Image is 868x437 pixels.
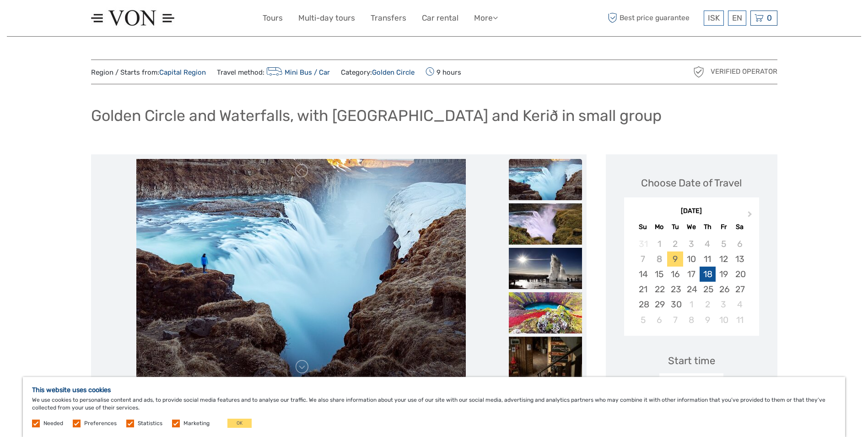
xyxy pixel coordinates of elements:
[728,11,746,26] div: EN
[298,11,355,25] a: Multi-day tours
[606,11,701,26] span: Best price guarantee
[635,267,651,282] div: Choose Sunday, September 14th, 2025
[667,282,683,297] div: Choose Tuesday, September 23rd, 2025
[651,221,667,233] div: Mo
[341,68,415,77] span: Category:
[667,312,683,328] div: Choose Tuesday, October 7th, 2025
[683,282,699,297] div: Choose Wednesday, September 24th, 2025
[138,420,162,427] label: Statistics
[371,11,406,25] a: Transfers
[627,236,756,328] div: month 2025-09
[159,68,206,76] a: Capital Region
[700,297,716,312] div: Choose Thursday, October 2nd, 2025
[509,248,582,289] img: 8af6e9cde5ef40d8b6fa327880d0e646_slider_thumbnail.jpg
[716,236,732,251] div: Not available Friday, September 5th, 2025
[716,312,732,328] div: Choose Friday, October 10th, 2025
[668,354,715,368] div: Start time
[264,68,330,76] a: Mini Bus / Car
[635,297,651,312] div: Choose Sunday, September 28th, 2025
[635,282,651,297] div: Choose Sunday, September 21st, 2025
[474,11,498,25] a: More
[651,267,667,282] div: Choose Monday, September 15th, 2025
[667,221,683,233] div: Tu
[641,176,742,190] div: Choose Date of Travel
[136,159,466,379] img: 5bd67b2d2fe64c578c767537748864d2_main_slider.jpg
[91,68,206,77] span: Region / Starts from:
[651,297,667,312] div: Choose Monday, September 29th, 2025
[651,236,667,251] div: Not available Monday, September 1st, 2025
[91,106,662,125] h1: Golden Circle and Waterfalls, with [GEOGRAPHIC_DATA] and Kerið in small group
[683,267,699,282] div: Choose Wednesday, September 17th, 2025
[716,251,732,267] div: Choose Friday, September 12th, 2025
[700,221,716,233] div: Th
[716,297,732,312] div: Choose Friday, October 3rd, 2025
[683,251,699,267] div: Choose Wednesday, September 10th, 2025
[700,236,716,251] div: Not available Thursday, September 4th, 2025
[635,251,651,267] div: Not available Sunday, September 7th, 2025
[635,221,651,233] div: Su
[732,297,748,312] div: Choose Saturday, October 4th, 2025
[700,282,716,297] div: Choose Thursday, September 25th, 2025
[683,236,699,251] div: Not available Wednesday, September 3rd, 2025
[624,207,759,216] div: [DATE]
[635,312,651,328] div: Choose Sunday, October 5th, 2025
[732,251,748,267] div: Choose Saturday, September 13th, 2025
[667,236,683,251] div: Not available Tuesday, September 2nd, 2025
[23,377,845,437] div: We use cookies to personalise content and ads, to provide social media features and to analyse ou...
[732,267,748,282] div: Choose Saturday, September 20th, 2025
[667,251,683,267] div: Choose Tuesday, September 9th, 2025
[263,11,283,25] a: Tours
[651,282,667,297] div: Choose Monday, September 22nd, 2025
[651,251,667,267] div: Not available Monday, September 8th, 2025
[426,66,461,78] span: 9 hours
[509,159,582,200] img: da3af14b02c64d67a19c04839aa2854d_slider_thumbnail.jpg
[732,221,748,233] div: Sa
[716,221,732,233] div: Fr
[700,267,716,282] div: Choose Thursday, September 18th, 2025
[183,420,210,427] label: Marketing
[635,236,651,251] div: Not available Sunday, August 31st, 2025
[91,7,175,29] img: 1574-8e98ae90-1d34-46d6-9ccb-78f4724058c1_logo_small.jpg
[651,312,667,328] div: Choose Monday, October 6th, 2025
[43,420,63,427] label: Needed
[84,420,117,427] label: Preferences
[509,203,582,245] img: 959bc2ac4db84b72b9c6d67abd91b9a5_slider_thumbnail.jpg
[683,221,699,233] div: We
[700,251,716,267] div: Choose Thursday, September 11th, 2025
[217,66,330,78] span: Travel method:
[372,68,415,76] a: Golden Circle
[422,11,458,25] a: Car rental
[659,373,723,394] div: 09:00
[700,312,716,328] div: Choose Thursday, October 9th, 2025
[509,292,582,333] img: 6e696d45278c4d96b6db4c8d07283a51_slider_thumbnail.jpg
[105,14,116,25] button: Open LiveChat chat widget
[667,267,683,282] div: Choose Tuesday, September 16th, 2025
[716,267,732,282] div: Choose Friday, September 19th, 2025
[711,67,777,76] span: Verified Operator
[227,419,252,428] button: OK
[683,312,699,328] div: Choose Wednesday, October 8th, 2025
[766,13,773,22] span: 0
[683,297,699,312] div: Choose Wednesday, October 1st, 2025
[732,312,748,328] div: Choose Saturday, October 11th, 2025
[13,16,103,23] p: We're away right now. Please check back later!
[716,282,732,297] div: Choose Friday, September 26th, 2025
[667,297,683,312] div: Choose Tuesday, September 30th, 2025
[744,209,758,224] button: Next Month
[732,282,748,297] div: Choose Saturday, September 27th, 2025
[708,13,720,22] span: ISK
[732,236,748,251] div: Not available Saturday, September 6th, 2025
[509,337,582,378] img: ba60030af6fe4243a1a88458776d35f3_slider_thumbnail.jpg
[691,65,706,79] img: verified_operator_grey_128.png
[32,386,836,394] h5: This website uses cookies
